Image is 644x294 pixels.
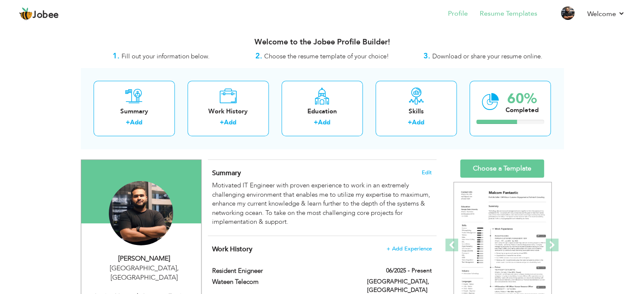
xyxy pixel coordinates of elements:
div: [GEOGRAPHIC_DATA] [GEOGRAPHIC_DATA] [88,264,201,283]
a: Add [224,118,236,126]
label: + [126,118,130,127]
strong: 3. [423,51,430,61]
div: Motivated IT Engineer with proven experience to work in an extremely challenging environment that... [212,181,431,226]
h4: Adding a summary is a quick and easy way to highlight your experience and interests. [212,169,431,177]
div: Skills [382,107,450,116]
span: Jobee [33,11,59,20]
a: Choose a Template [460,159,544,178]
span: Download or share your resume online. [432,52,542,60]
a: Jobee [19,7,59,21]
strong: 1. [113,51,119,61]
div: [PERSON_NAME] [88,254,201,264]
label: + [220,118,224,127]
img: Profile Img [561,6,575,20]
span: Fill out your information below. [122,52,210,60]
div: 60% [506,92,539,106]
a: Add [318,118,330,126]
strong: 2. [255,51,262,61]
div: Work History [194,107,262,116]
label: Wateen Telecom [212,278,354,286]
a: Add [412,118,424,126]
div: Summary [100,107,168,116]
label: + [408,118,412,127]
div: Completed [506,106,539,115]
a: Add [130,118,142,126]
span: Work History [212,245,252,254]
img: Muhammad Faizan [109,181,173,245]
h4: This helps to show the companies you have worked for. [212,245,431,253]
a: Resume Templates [480,9,537,19]
a: Welcome [587,9,625,19]
label: Resident Enigneer [212,267,354,275]
label: + [314,118,318,127]
span: Edit [422,170,432,176]
a: Profile [448,9,468,19]
span: Choose the resume template of your choice! [264,52,389,60]
h3: Welcome to the Jobee Profile Builder! [81,38,564,47]
div: Education [288,107,356,116]
img: jobee.io [19,7,33,21]
span: + Add Experience [387,246,432,252]
span: , [177,264,179,273]
span: Summary [212,168,241,178]
label: 06/2025 - Present [386,267,432,275]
